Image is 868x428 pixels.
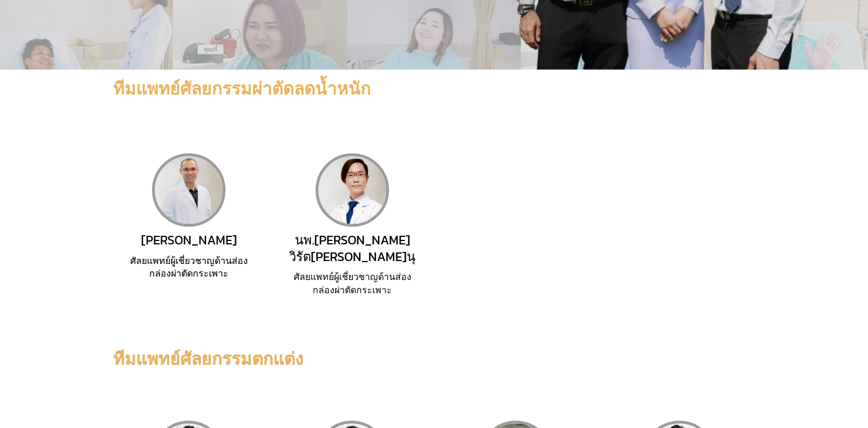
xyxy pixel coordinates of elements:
[113,75,756,103] h2: ทีมแพทย์ศัลยกรรมผ่าตัดลดน้ำหนัก
[289,231,415,266] span: นพ.[PERSON_NAME] วิรัต[PERSON_NAME]นุ
[113,348,756,370] h2: ทีมแพทย์ศัลยกรรมตกแต่ง
[294,271,411,295] span: ศัลยแพทย์ผู้เชี่ยวชาญด้านส่องกล่องผ่าตัดกระเพาะ
[130,255,248,279] span: ศัลยแพทย์ผู้เชี่ยวชาญด้านส่องกล่องผ่าตัดกระเพาะ
[141,231,237,250] span: [PERSON_NAME]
